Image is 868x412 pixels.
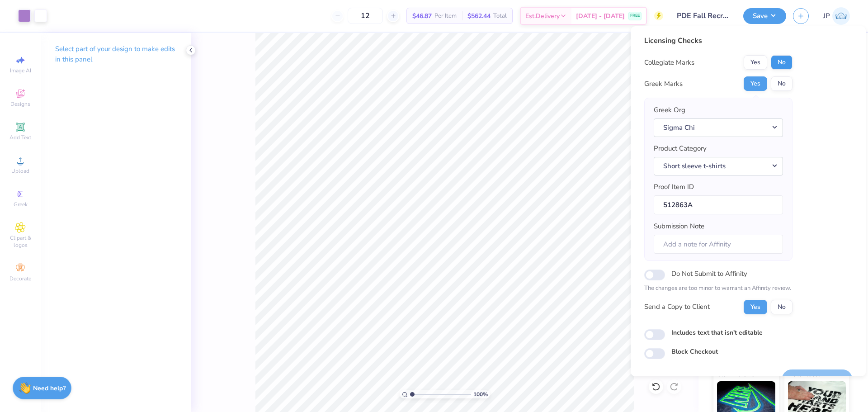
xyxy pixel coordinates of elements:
input: Add a note for Affinity [654,235,783,254]
span: Est. Delivery [525,11,560,21]
span: Decorate [9,275,31,282]
span: $46.87 [412,11,432,21]
a: JP [823,7,850,25]
span: Upload [11,167,29,175]
div: Send a Copy to Client [644,302,710,312]
label: Block Checkout [671,347,718,356]
div: Licensing Checks [644,35,793,46]
button: No [771,300,793,314]
button: No [771,55,793,70]
label: Greek Org [654,105,685,115]
span: Image AI [10,67,31,74]
img: John Paul Torres [832,7,850,25]
span: 100 % [473,390,488,398]
span: Greek [14,201,28,208]
label: Do Not Submit to Affinity [671,268,747,279]
span: Per Item [434,11,457,21]
span: JP [823,11,830,21]
button: Sigma Chi [654,118,783,137]
strong: Need help? [33,384,66,393]
span: FREE [630,13,640,19]
div: Collegiate Marks [644,57,694,68]
span: Add Text [9,134,31,141]
button: Short sleeve t-shirts [654,157,783,175]
button: No [771,76,793,91]
label: Includes text that isn't editable [671,328,763,337]
span: Designs [10,100,30,108]
input: Untitled Design [670,7,736,25]
label: Submission Note [654,221,704,232]
span: Total [493,11,507,21]
button: Yes [744,55,767,70]
input: – – [348,8,383,24]
div: Greek Marks [644,79,683,89]
button: Yes [744,76,767,91]
label: Product Category [654,143,707,154]
span: $562.44 [467,11,491,21]
p: The changes are too minor to warrant an Affinity review. [644,284,793,293]
button: Yes [744,300,767,314]
span: Clipart & logos [5,234,36,249]
p: Select part of your design to make edits in this panel [55,44,176,65]
span: [DATE] - [DATE] [576,11,625,21]
button: Save [743,8,786,24]
label: Proof Item ID [654,182,694,192]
